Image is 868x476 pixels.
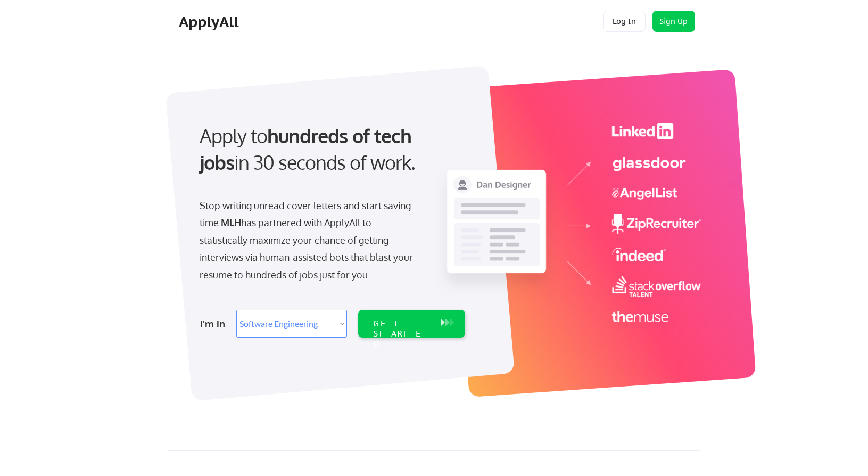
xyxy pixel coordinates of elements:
[200,315,230,332] div: I'm in
[221,217,241,228] strong: MLH
[200,124,416,174] strong: hundreds of tech jobs
[200,122,461,176] div: Apply to in 30 seconds of work.
[652,11,695,32] button: Sign Up
[373,318,430,349] div: GET STARTED
[179,13,242,31] div: ApplyAll
[603,11,646,32] button: Log In
[200,197,418,283] div: Stop writing unread cover letters and start saving time. has partnered with ApplyAll to statistic...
